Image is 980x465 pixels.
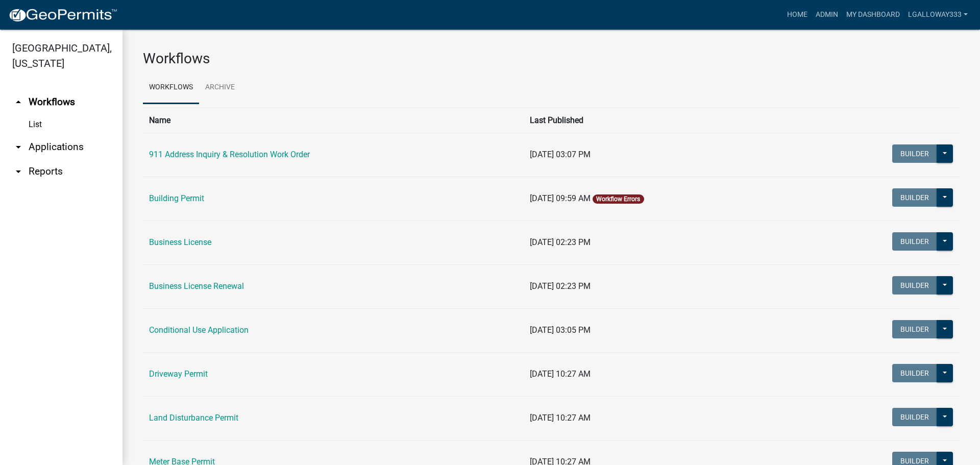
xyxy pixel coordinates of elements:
button: Builder [892,320,937,338]
a: Business License [149,237,211,247]
button: Builder [892,276,937,295]
a: Land Disturbance Permit [149,413,238,423]
button: Builder [892,364,937,382]
a: Home [783,5,812,25]
a: My Dashboard [842,5,904,25]
h3: Workflows [143,50,960,67]
span: [DATE] 02:23 PM [530,281,591,291]
span: [DATE] 09:59 AM [530,193,591,203]
i: arrow_drop_down [12,165,24,178]
th: Last Published [524,108,798,133]
a: Workflows [143,71,199,104]
a: Driveway Permit [149,369,208,379]
span: [DATE] 10:27 AM [530,369,591,379]
button: Builder [892,188,937,207]
i: arrow_drop_up [12,96,24,108]
th: Name [143,108,524,133]
span: [DATE] 03:07 PM [530,150,591,159]
span: [DATE] 02:23 PM [530,237,591,247]
i: arrow_drop_down [12,141,24,153]
span: [DATE] 10:27 AM [530,413,591,423]
button: Builder [892,408,937,426]
a: lgalloway333 [904,5,972,25]
a: Archive [199,71,241,104]
a: Workflow Errors [596,195,640,203]
button: Builder [892,144,937,163]
a: Building Permit [149,193,204,203]
span: [DATE] 03:05 PM [530,325,591,335]
a: Admin [812,5,842,25]
a: Conditional Use Application [149,325,249,335]
a: 911 Address Inquiry & Resolution Work Order [149,150,310,159]
a: Business License Renewal [149,281,244,291]
button: Builder [892,232,937,251]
